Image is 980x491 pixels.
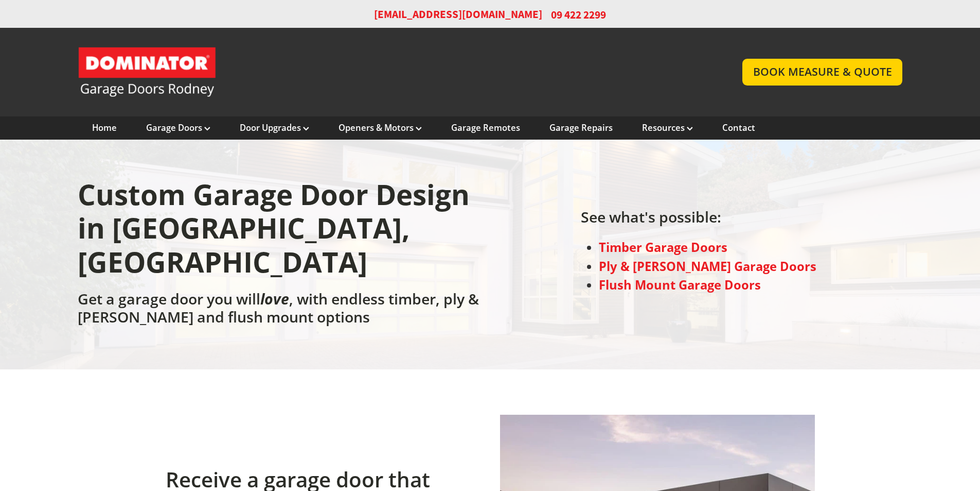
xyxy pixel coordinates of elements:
[374,7,542,22] a: [EMAIL_ADDRESS][DOMAIN_NAME]
[240,122,309,133] a: Door Upgrades
[451,122,520,133] a: Garage Remotes
[642,122,693,133] a: Resources
[78,46,722,98] a: Garage Door and Secure Access Solutions homepage
[78,290,485,331] h2: Get a garage door you will , with endless timber, ply & [PERSON_NAME] and flush mount options
[722,122,755,133] a: Contact
[581,208,817,232] h2: See what's possible:
[78,178,485,290] h1: Custom Garage Door Design in [GEOGRAPHIC_DATA], [GEOGRAPHIC_DATA]
[599,258,816,275] a: Ply & [PERSON_NAME] Garage Doors
[146,122,210,133] a: Garage Doors
[260,289,289,309] em: love
[549,122,613,133] a: Garage Repairs
[599,239,727,256] a: Timber Garage Doors
[338,122,422,133] a: Openers & Motors
[742,59,902,85] a: BOOK MEASURE & QUOTE
[92,122,117,133] a: Home
[551,7,606,22] span: 09 422 2299
[599,277,761,293] a: Flush Mount Garage Doors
